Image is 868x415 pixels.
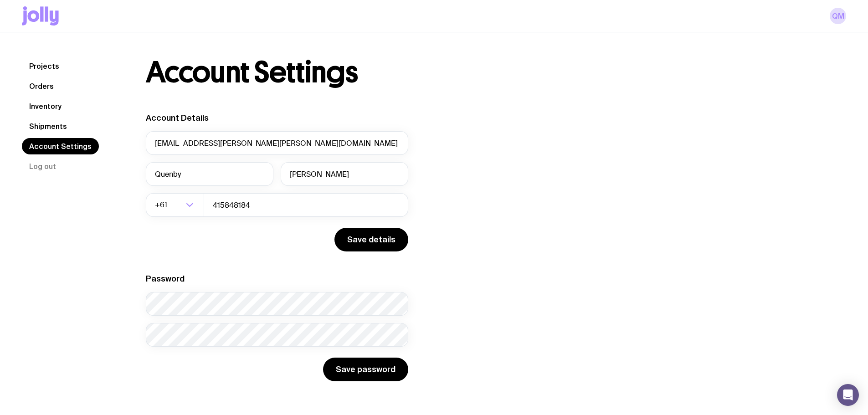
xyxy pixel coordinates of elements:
[155,193,169,217] span: +61
[22,158,63,174] button: Log out
[22,58,67,74] a: Projects
[146,113,209,123] label: Account Details
[830,8,846,24] a: QM
[22,138,99,154] a: Account Settings
[146,193,204,217] div: Search for option
[146,274,185,283] label: Password
[204,193,408,217] input: 0400123456
[146,162,273,186] input: First Name
[323,358,408,381] button: Save password
[22,98,69,114] a: Inventory
[837,384,859,406] div: Open Intercom Messenger
[334,228,408,251] button: Save details
[22,118,74,134] a: Shipments
[146,58,358,87] h1: Account Settings
[146,131,408,155] input: your@email.com
[281,162,408,186] input: Last Name
[169,193,183,217] input: Search for option
[22,78,61,94] a: Orders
